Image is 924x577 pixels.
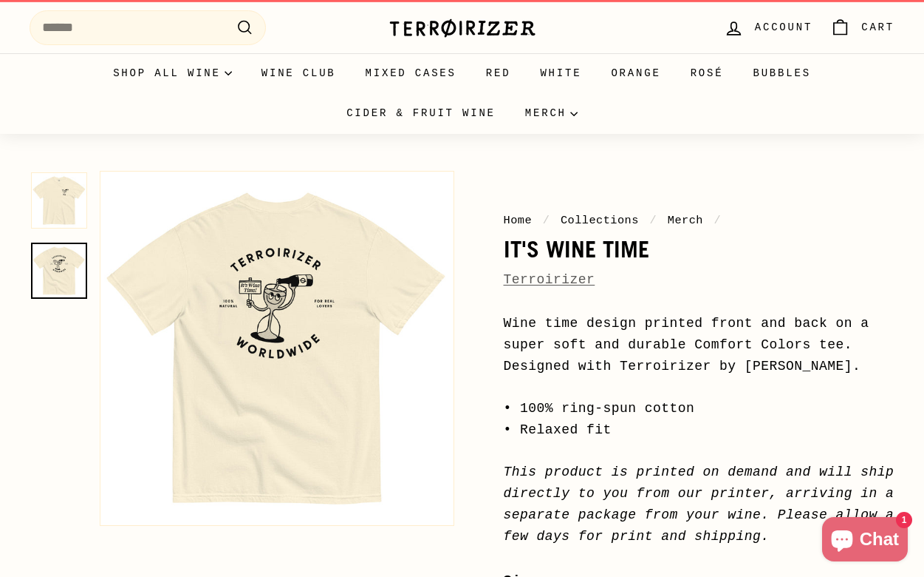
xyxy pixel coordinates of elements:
em: This product is printed on demand and will ship directly to you from our printer, arriving in a s... [504,465,894,543]
a: Mixed Cases [351,53,471,93]
a: Red [471,53,526,93]
img: It's Wine Time [31,172,87,229]
span: / [539,214,554,227]
inbox-online-store-chat: Shopify online store chat [818,517,912,565]
a: Orange [596,53,675,93]
a: Collections [561,214,639,227]
nav: breadcrumbs [504,212,895,229]
span: / [711,214,725,227]
a: White [525,53,596,93]
h1: It's Wine Time [504,237,895,262]
summary: Shop all wine [98,53,247,93]
a: Terroirizer [504,272,595,287]
a: Merch [668,214,703,227]
a: Wine Club [247,53,351,93]
a: Bubbles [738,53,825,93]
summary: Merch [510,93,592,133]
span: Account [755,19,812,36]
a: Rosé [676,53,739,93]
a: Home [504,214,533,227]
a: Cart [821,6,903,50]
a: It's Wine Time [31,243,87,299]
a: Cider & Fruit Wine [332,93,510,133]
span: / [646,214,661,227]
a: Account [715,6,821,50]
p: Wine time design printed front and back on a super soft and durable Comfort Colors tee. Designed ... [504,313,895,547]
span: Cart [861,19,894,36]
